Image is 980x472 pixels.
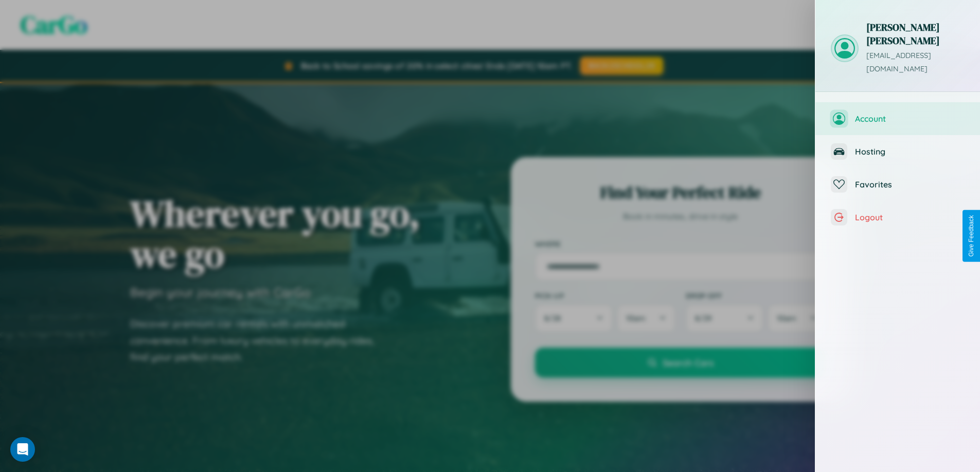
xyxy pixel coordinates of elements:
h3: [PERSON_NAME] [PERSON_NAME] [866,21,965,47]
span: Logout [855,212,965,222]
span: Hosting [855,146,965,157]
button: Logout [815,201,980,234]
div: Give Feedback [968,215,975,257]
button: Account [815,102,980,135]
button: Favorites [815,168,980,201]
span: Account [855,114,965,124]
button: Hosting [815,135,980,168]
span: Favorites [855,179,965,190]
div: Open Intercom Messenger [10,437,35,462]
p: [EMAIL_ADDRESS][DOMAIN_NAME] [866,49,965,76]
